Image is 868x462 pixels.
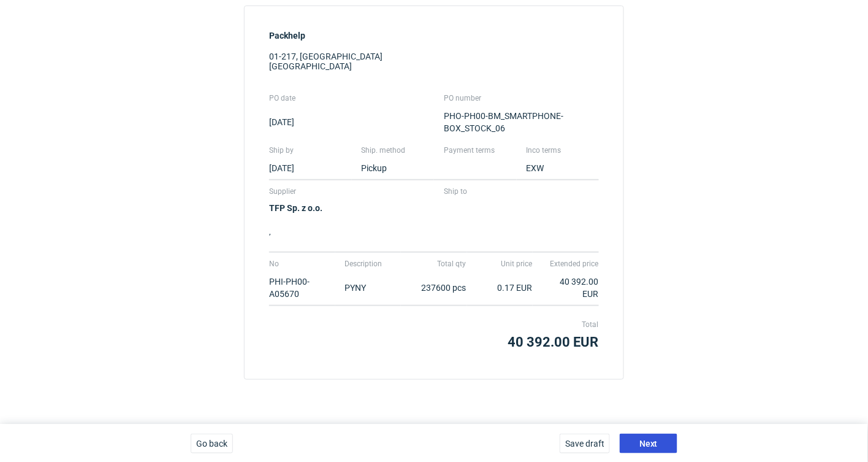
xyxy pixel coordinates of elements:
strong: 40 392.00 EUR [508,334,598,350]
th: Ship to [434,180,599,198]
th: Inco terms [517,139,600,157]
span: Save draft [565,439,604,448]
td: Pickup [352,157,435,180]
th: PO date [269,87,434,105]
td: , [269,198,434,252]
span: Next [639,439,658,448]
th: Ship. method [352,139,435,157]
td: [DATE] [269,105,434,139]
th: Description [335,252,402,271]
td: [DATE] [269,157,352,180]
th: Ship by [269,139,352,157]
td: 237600 pcs [401,271,467,306]
th: Total qty [401,252,467,271]
td: 0.17 EUR [467,271,533,306]
th: Supplier [269,180,434,198]
th: PO number [434,87,599,105]
td: PHI-PH00-A05670 [269,271,335,306]
th: No [269,252,335,271]
span: Go back [196,439,227,448]
button: Save draft [560,434,610,453]
th: Extended price [533,252,599,271]
td: PHO-PH00-BM_SMARTPHONE-BOX_STOCK_06 [434,105,599,139]
button: Next [620,434,677,453]
div: 01-217, [GEOGRAPHIC_DATA] [GEOGRAPHIC_DATA] [269,31,599,87]
th: Total [269,306,599,331]
th: Payment terms [434,139,517,157]
td: 40 392.00 EUR [533,271,599,306]
th: Unit price [467,252,533,271]
h4: TFP Sp. z o.o. [269,203,433,214]
h4: Packhelp [269,31,599,41]
button: Go back [191,434,233,453]
td: PYNY [335,271,402,306]
td: EXW [517,157,600,180]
